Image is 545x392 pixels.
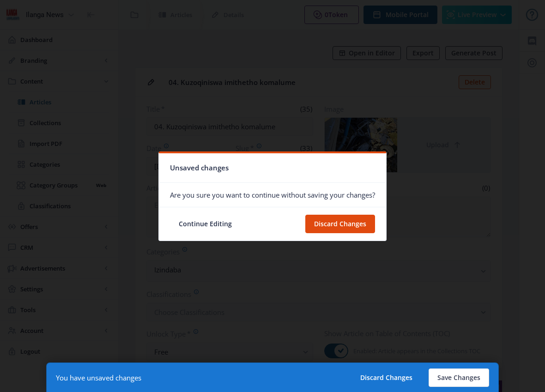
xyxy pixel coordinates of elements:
nb-card-header: Unsaved changes [159,153,386,183]
div: You have unsaved changes [56,373,141,382]
nb-card-body: Are you sure you want to continue without saving your changes? [159,183,386,207]
button: Continue Editing [170,215,241,233]
button: Discard Changes [305,215,375,233]
button: Discard Changes [351,368,421,387]
button: Save Changes [429,368,489,387]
